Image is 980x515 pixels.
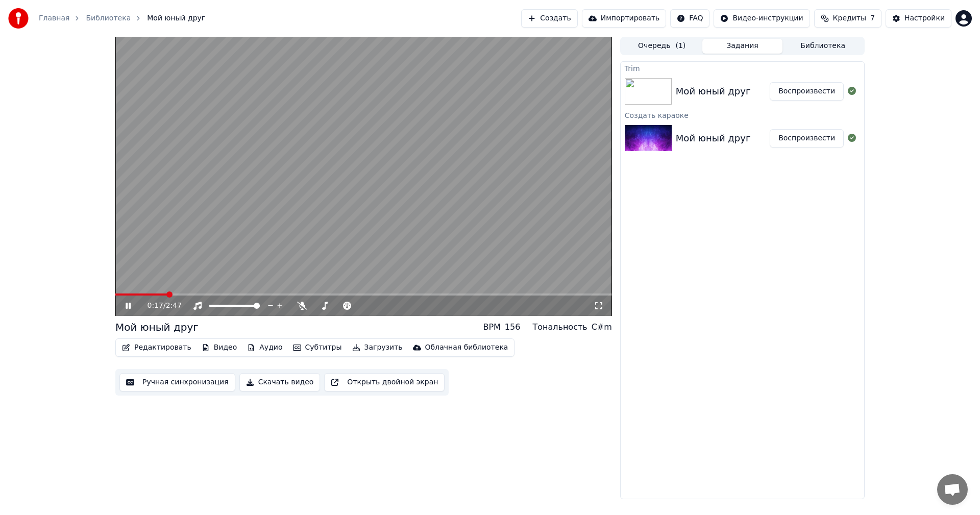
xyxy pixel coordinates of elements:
button: Открыть двойной экран [324,373,445,391]
div: Мой юный друг [115,320,199,334]
button: FAQ [670,9,709,28]
div: Облачная библиотека [425,342,508,353]
button: Скачать видео [239,373,321,391]
button: Ручная синхронизация [119,373,235,391]
span: 7 [870,13,875,23]
button: Видео [198,340,241,355]
button: Загрузить [348,340,407,355]
button: Аудио [243,340,286,355]
div: Настройки [904,13,945,23]
a: Главная [39,13,69,23]
img: youka [8,8,29,29]
button: Импортировать [582,9,667,28]
div: / [148,301,172,311]
span: 2:47 [166,301,182,311]
div: BPM [483,321,500,333]
div: Мой юный друг [676,84,751,99]
button: Кредиты7 [814,9,881,28]
button: Библиотека [782,39,863,54]
button: Субтитры [289,340,346,355]
div: 156 [505,321,521,333]
span: 0:17 [148,301,163,311]
button: Воспроизвести [770,129,844,148]
a: Открытый чат [937,474,968,505]
button: Задания [702,39,783,54]
span: Кредиты [833,13,866,23]
div: C#m [592,321,612,333]
div: Trim [621,62,864,74]
button: Редактировать [118,340,195,355]
button: Настройки [886,9,951,28]
button: Создать [521,9,577,28]
div: Создать караоке [621,109,864,121]
a: Библиотека [86,13,131,23]
span: Мой юный друг [147,13,205,23]
nav: breadcrumb [39,13,205,23]
span: ( 1 ) [675,41,685,51]
button: Воспроизвести [770,82,844,101]
div: Мой юный друг [676,131,751,145]
div: Тональность [532,321,587,333]
button: Очередь [622,39,702,54]
button: Видео-инструкции [714,9,810,28]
